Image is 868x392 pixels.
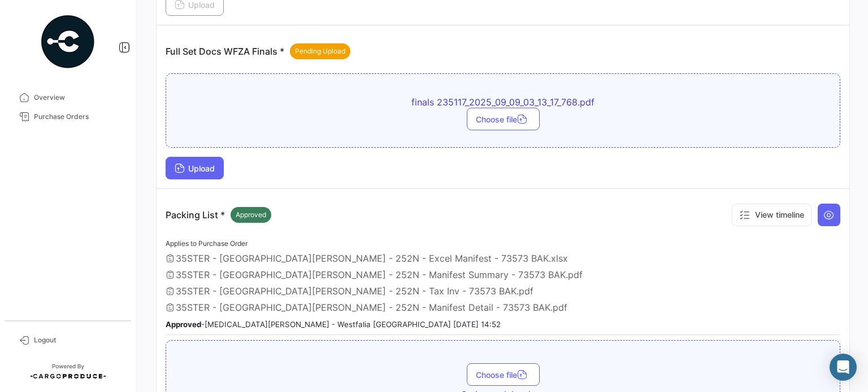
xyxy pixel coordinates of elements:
img: powered-by.png [40,14,96,70]
small: - [MEDICAL_DATA][PERSON_NAME] - Westfalia [GEOGRAPHIC_DATA] [DATE] 14:52 [166,320,501,329]
span: 35STER - [GEOGRAPHIC_DATA][PERSON_NAME] - 252N - Excel Manifest - 73573 BAK.xlsx [176,253,568,264]
span: Logout [34,335,122,345]
a: Overview [9,88,127,107]
span: Applies to Purchase Order [166,239,248,248]
span: Purchase Orders [34,112,122,122]
div: Abrir Intercom Messenger [830,354,857,381]
span: finals 235117_2025_09_09_03_13_17_768.pdf [305,96,701,108]
span: 35STER - [GEOGRAPHIC_DATA][PERSON_NAME] - 252N - Tax Inv - 73573 BAK.pdf [176,285,533,297]
span: 35STER - [GEOGRAPHIC_DATA][PERSON_NAME] - 252N - Manifest Summary - 73573 BAK.pdf [176,269,583,280]
p: Full Set Docs WFZA Finals * [166,43,350,59]
button: Upload [166,157,224,179]
b: Approved [166,320,201,329]
span: Choose file [476,114,531,124]
span: Choose file [476,370,531,380]
a: Purchase Orders [9,107,127,126]
span: Approved [236,210,266,220]
span: Overview [34,93,122,103]
span: 35STER - [GEOGRAPHIC_DATA][PERSON_NAME] - 252N - Manifest Detail - 73573 BAK.pdf [176,302,567,313]
button: View timeline [732,204,811,226]
p: Packing List * [166,207,271,223]
button: Choose file [467,108,540,130]
span: Pending Upload [295,46,345,56]
button: Choose file [467,363,540,386]
span: Upload [175,164,215,173]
